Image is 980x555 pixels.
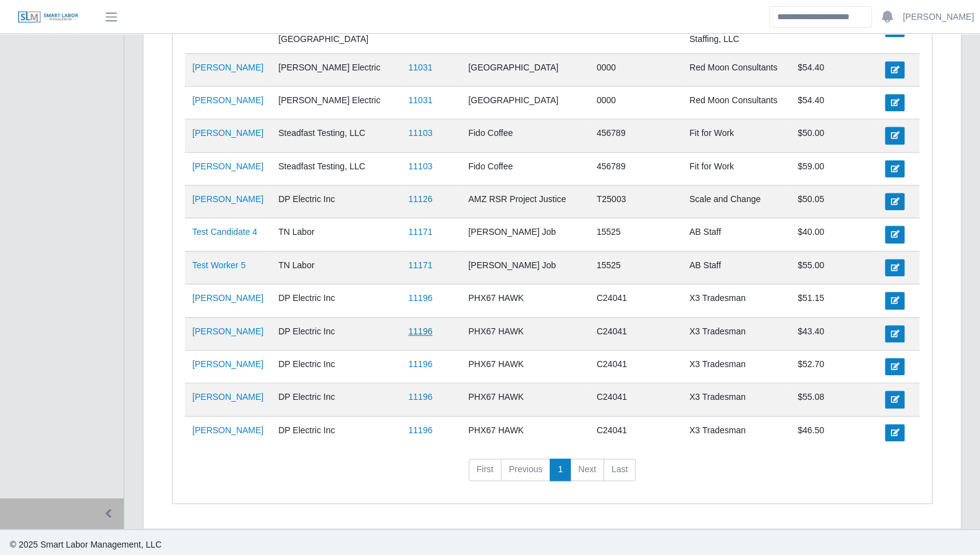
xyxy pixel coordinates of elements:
td: DP Electric Inc [271,383,401,416]
td: DP Electric Inc [271,185,401,218]
span: © 2025 Smart Labor Management, LLC [10,540,161,549]
td: $55.08 [790,383,877,416]
td: X3 Tradesman [682,383,790,416]
td: AMZ RSR Project Justice [461,185,589,218]
img: SLM Logo [17,11,79,24]
td: $59.00 [790,152,877,185]
td: [GEOGRAPHIC_DATA] [461,86,589,119]
td: 15525 [589,251,682,284]
a: 11196 [408,326,432,336]
td: [PERSON_NAME] Job [461,251,589,284]
td: $50.00 [790,119,877,152]
a: 11031 [408,62,432,72]
td: C24041 [589,284,682,317]
td: PHX67 HAWK [461,284,589,317]
a: [PERSON_NAME] [192,359,263,369]
a: [PERSON_NAME] [192,95,263,105]
td: [GEOGRAPHIC_DATA] [461,53,589,86]
td: Red Moon Consultants [682,86,790,119]
td: DP Electric Inc [271,317,401,350]
td: 456789 [589,152,682,185]
td: DP Electric Inc [271,350,401,383]
td: 0000 [589,86,682,119]
td: TN Labor [271,218,401,251]
a: [PERSON_NAME] [192,62,263,72]
td: 456789 [589,119,682,152]
td: $50.05 [790,185,877,218]
a: Test Worker 5 [192,260,245,270]
td: C24041 [589,416,682,449]
td: [PERSON_NAME] Job [461,218,589,251]
a: 11171 [408,227,432,237]
td: $40.00 [790,218,877,251]
input: Search [769,6,872,28]
a: 11196 [408,359,432,369]
td: Fit for Work [682,152,790,185]
td: Steadfast Testing, LLC [271,119,401,152]
td: $43.40 [790,317,877,350]
a: 11103 [408,128,432,138]
a: 11103 [408,161,432,171]
td: PHX67 HAWK [461,416,589,449]
a: 11031 [408,95,432,105]
a: [PERSON_NAME] [192,293,263,303]
td: AB Staff [682,251,790,284]
a: 1 [550,459,571,481]
td: T25003 [589,185,682,218]
td: TN Labor [271,251,401,284]
td: Red Moon Consultants [682,53,790,86]
td: C24041 [589,383,682,416]
td: Scale and Change [682,185,790,218]
td: $51.15 [790,284,877,317]
td: 15525 [589,218,682,251]
td: Steadfast Testing, LLC [271,152,401,185]
nav: pagination [185,459,919,491]
a: [PERSON_NAME] [192,392,263,402]
td: DP Electric Inc [271,416,401,449]
td: $54.40 [790,86,877,119]
td: C24041 [589,317,682,350]
a: [PERSON_NAME] [192,194,263,204]
td: X3 Tradesman [682,350,790,383]
td: X3 Tradesman [682,416,790,449]
a: 11196 [408,293,432,303]
td: $46.50 [790,416,877,449]
a: [PERSON_NAME] [192,161,263,171]
td: PHX67 HAWK [461,350,589,383]
td: [PERSON_NAME] Electric [271,86,401,119]
td: $54.40 [790,53,877,86]
a: [PERSON_NAME] [192,128,263,138]
td: PHX67 HAWK [461,383,589,416]
a: Test Candidate 4 [192,227,257,237]
a: 11171 [408,260,432,270]
a: 11196 [408,392,432,402]
td: C24041 [589,350,682,383]
td: 0000 [589,53,682,86]
a: 11126 [408,194,432,204]
td: Fit for Work [682,119,790,152]
td: $52.70 [790,350,877,383]
a: [PERSON_NAME] [192,326,263,336]
a: [PERSON_NAME] [192,425,263,435]
td: PHX67 HAWK [461,317,589,350]
td: AB Staff [682,218,790,251]
td: X3 Tradesman [682,317,790,350]
a: 11196 [408,425,432,435]
td: X3 Tradesman [682,284,790,317]
td: Fido Coffee [461,152,589,185]
td: DP Electric Inc [271,284,401,317]
td: Fido Coffee [461,119,589,152]
td: $55.00 [790,251,877,284]
a: [PERSON_NAME] [903,11,974,23]
td: [PERSON_NAME] Electric [271,53,401,86]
